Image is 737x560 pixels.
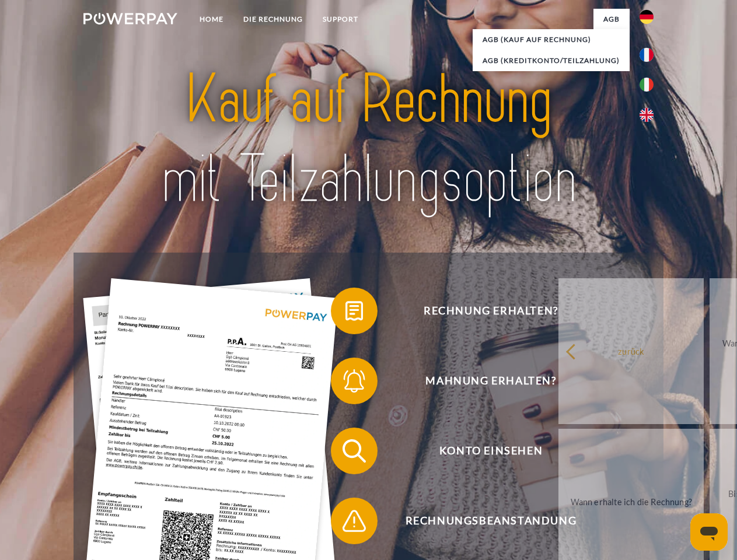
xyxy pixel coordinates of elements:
span: Rechnung erhalten? [348,288,634,334]
div: Wann erhalte ich die Rechnung? [565,494,697,509]
img: qb_bell.svg [340,366,369,395]
img: qb_search.svg [340,436,369,466]
span: Rechnungsbeanstandung [348,498,634,544]
img: it [640,78,654,92]
img: fr [640,48,654,62]
button: Rechnung erhalten? [331,288,634,334]
button: Mahnung erhalten? [331,358,634,404]
a: Home [190,9,233,30]
span: Mahnung erhalten? [348,358,634,404]
a: DIE RECHNUNG [233,9,313,30]
a: AGB (Kreditkonto/Teilzahlung) [473,50,630,71]
a: agb [593,9,630,30]
iframe: Schaltfläche zum Öffnen des Messaging-Fensters [690,513,728,551]
img: en [640,108,654,122]
a: AGB (Kauf auf Rechnung) [473,29,630,50]
img: de [640,10,654,24]
img: title-powerpay_de.svg [111,56,626,223]
button: Rechnungsbeanstandung [331,498,634,544]
img: qb_warning.svg [340,506,369,535]
span: Konto einsehen [348,428,634,474]
div: zurück [565,343,697,359]
img: logo-powerpay-white.svg [83,13,177,24]
button: Konto einsehen [331,428,634,474]
img: qb_bill.svg [340,296,369,325]
a: SUPPORT [313,9,368,30]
